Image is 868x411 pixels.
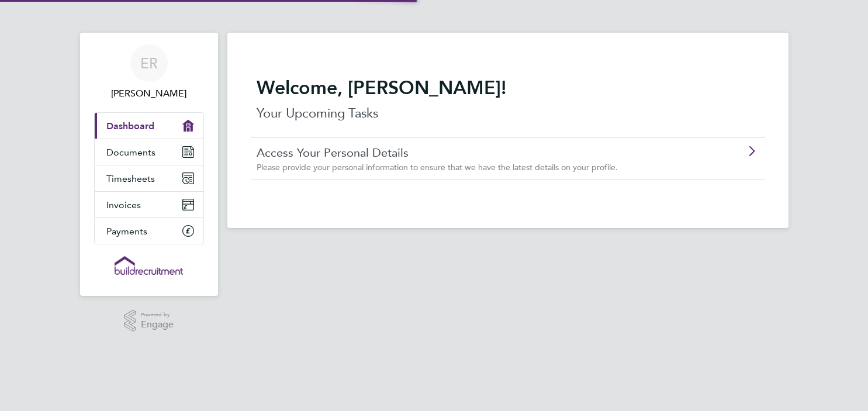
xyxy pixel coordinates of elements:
[94,87,204,101] span: Einaras Razma
[106,199,141,210] span: Invoices
[94,44,204,101] a: ER[PERSON_NAME]
[95,218,203,244] a: Payments
[257,162,618,172] span: Please provide your personal information to ensure that we have the latest details on your profile.
[257,104,759,123] p: Your Upcoming Tasks
[257,76,759,99] h2: Welcome, [PERSON_NAME]!
[94,256,204,275] a: Go to home page
[124,310,174,332] a: Powered byEngage
[257,145,693,160] a: Access Your Personal Details
[106,226,147,237] span: Payments
[95,165,203,191] a: Timesheets
[141,320,174,330] span: Engage
[95,192,203,217] a: Invoices
[95,139,203,165] a: Documents
[106,120,154,132] span: Dashboard
[106,147,155,158] span: Documents
[140,56,158,71] span: ER
[106,173,155,184] span: Timesheets
[141,310,174,320] span: Powered by
[95,113,203,139] a: Dashboard
[115,256,184,275] img: buildrec-logo-retina.png
[80,33,218,296] nav: Main navigation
